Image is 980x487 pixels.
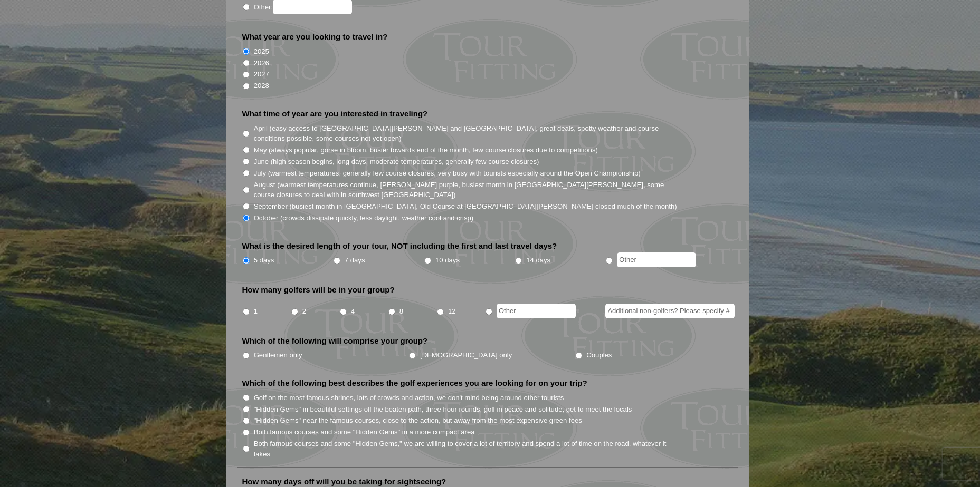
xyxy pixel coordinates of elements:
label: 1 [254,306,258,317]
label: Couples [586,350,612,361]
label: 10 days [435,255,460,266]
label: 2027 [254,69,269,80]
label: [DEMOGRAPHIC_DATA] only [420,350,512,361]
label: April (easy access to [GEOGRAPHIC_DATA][PERSON_NAME] and [GEOGRAPHIC_DATA], great deals, spotty w... [254,123,678,144]
label: 4 [351,306,355,317]
label: 8 [399,306,403,317]
label: What time of year are you interested in traveling? [242,109,428,119]
label: August (warmest temperatures continue, [PERSON_NAME] purple, busiest month in [GEOGRAPHIC_DATA][P... [254,180,678,200]
label: 2028 [254,81,269,91]
label: 7 days [345,255,365,266]
label: How many days off will you be taking for sightseeing? [242,476,446,487]
label: 2 [302,306,306,317]
label: October (crowds dissipate quickly, less daylight, weather cool and crisp) [254,213,474,223]
label: Gentlemen only [254,350,302,361]
label: How many golfers will be in your group? [242,285,395,295]
label: July (warmest temperatures, generally few course closures, very busy with tourists especially aro... [254,168,641,179]
label: 14 days [526,255,550,266]
input: Other [497,304,576,318]
label: "Hidden Gems" near the famous courses, close to the action, but away from the most expensive gree... [254,415,582,426]
label: What is the desired length of your tour, NOT including the first and last travel days? [242,241,557,251]
label: 2025 [254,46,269,57]
label: Which of the following best describes the golf experiences you are looking for on your trip? [242,378,587,388]
label: June (high season begins, long days, moderate temperatures, generally few course closures) [254,157,539,167]
label: Golf on the most famous shrines, lots of crowds and action, we don't mind being around other tour... [254,393,564,403]
label: Which of the following will comprise your group? [242,336,428,346]
input: Other [617,252,696,267]
label: Both famous courses and some "Hidden Gems" in a more compact area [254,427,475,437]
label: September (busiest month in [GEOGRAPHIC_DATA], Old Course at [GEOGRAPHIC_DATA][PERSON_NAME] close... [254,201,677,212]
label: "Hidden Gems" in beautiful settings off the beaten path, three hour rounds, golf in peace and sol... [254,404,632,415]
label: May (always popular, gorse in bloom, busier towards end of the month, few course closures due to ... [254,145,598,155]
label: 12 [448,306,456,317]
label: Both famous courses and some "Hidden Gems," we are willing to cover a lot of territory and spend ... [254,439,678,459]
input: Additional non-golfers? Please specify # [605,304,735,318]
label: 2026 [254,58,269,69]
label: What year are you looking to travel in? [242,32,388,42]
label: 5 days [254,255,274,266]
